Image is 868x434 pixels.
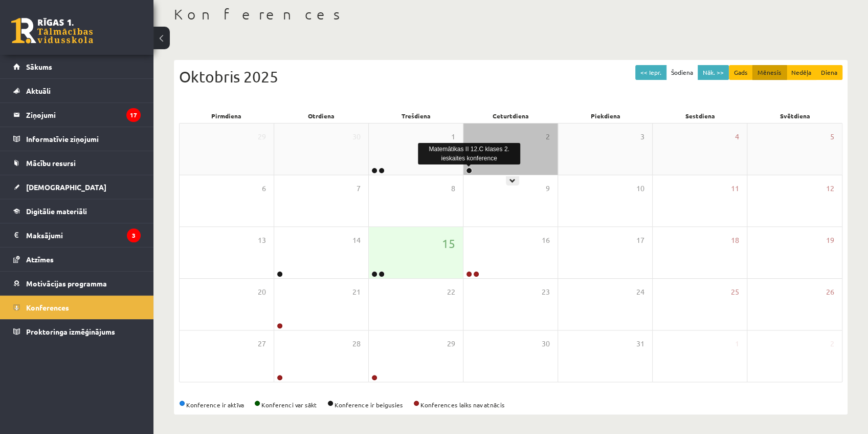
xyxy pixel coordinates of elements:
[262,183,266,194] span: 6
[636,338,644,349] span: 31
[11,18,93,44] a: Rīgas 1. Tālmācības vidusskola
[26,223,141,247] legend: Maksājumi
[666,65,698,80] button: Šodiena
[640,131,644,142] span: 3
[636,286,644,298] span: 24
[352,338,361,349] span: 28
[698,65,729,80] button: Nāk. >>
[126,108,141,122] i: 17
[357,183,361,194] span: 7
[26,86,51,95] span: Aktuāli
[369,109,463,123] div: Trešdiena
[830,338,834,349] span: 2
[258,131,266,142] span: 29
[13,79,141,102] a: Aktuāli
[735,131,739,142] span: 4
[26,182,106,192] span: [DEMOGRAPHIC_DATA]
[451,131,455,142] span: 1
[546,131,550,142] span: 2
[558,109,653,123] div: Piekdiena
[463,109,558,123] div: Ceturtdiena
[826,286,834,298] span: 26
[179,400,842,409] div: Konference ir aktīva Konferenci var sākt Konference ir beigusies Konferences laiks nav atnācis
[258,338,266,349] span: 27
[174,6,848,23] h1: Konferences
[352,131,361,142] span: 30
[13,55,141,78] a: Sākums
[26,103,141,127] legend: Ziņojumi
[442,235,455,252] span: 15
[13,175,141,199] a: [DEMOGRAPHIC_DATA]
[816,65,842,80] button: Diena
[13,151,141,175] a: Mācību resursi
[13,223,141,247] a: Maksājumi3
[731,286,739,298] span: 25
[13,296,141,319] a: Konferences
[826,183,834,194] span: 12
[13,199,141,223] a: Digitālie materiāli
[258,235,266,246] span: 13
[735,338,739,349] span: 1
[13,127,141,151] a: Informatīvie ziņojumi
[635,65,666,80] button: << Iepr.
[447,286,455,298] span: 22
[636,235,644,246] span: 17
[731,235,739,246] span: 18
[127,229,141,242] i: 3
[830,131,834,142] span: 5
[451,183,455,194] span: 8
[26,158,76,168] span: Mācību resursi
[26,303,69,312] span: Konferences
[447,338,455,349] span: 29
[542,286,550,298] span: 23
[179,65,842,88] div: Oktobris 2025
[26,127,141,151] legend: Informatīvie ziņojumi
[636,183,644,194] span: 10
[274,109,368,123] div: Otrdiena
[13,320,141,343] a: Proktoringa izmēģinājums
[26,327,115,336] span: Proktoringa izmēģinājums
[352,235,361,246] span: 14
[26,255,54,264] span: Atzīmes
[418,143,520,164] div: Matemātikas II 12.C klases 2. ieskaites konference
[26,279,107,288] span: Motivācijas programma
[731,183,739,194] span: 11
[786,65,816,80] button: Nedēļa
[546,183,550,194] span: 9
[748,109,842,123] div: Svētdiena
[26,206,87,216] span: Digitālie materiāli
[26,62,52,71] span: Sākums
[729,65,753,80] button: Gads
[13,103,141,127] a: Ziņojumi17
[179,109,274,123] div: Pirmdiena
[352,286,361,298] span: 21
[13,272,141,295] a: Motivācijas programma
[542,338,550,349] span: 30
[258,286,266,298] span: 20
[13,247,141,271] a: Atzīmes
[542,235,550,246] span: 16
[826,235,834,246] span: 19
[653,109,747,123] div: Sestdiena
[752,65,787,80] button: Mēnesis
